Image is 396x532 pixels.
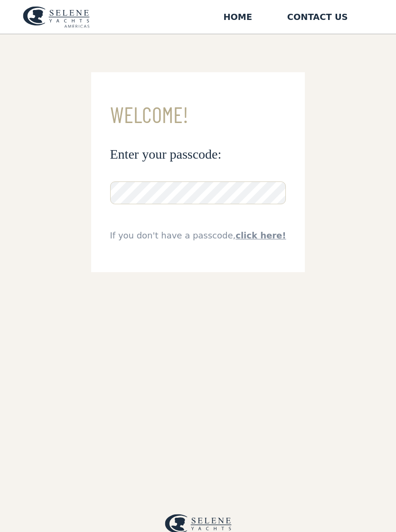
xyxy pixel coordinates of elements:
[223,10,252,23] div: Home
[110,103,286,127] h3: Welcome!
[287,10,348,23] div: Contact US
[287,3,348,31] a: Contact US
[91,72,305,272] form: Email Form
[23,6,90,28] img: logo
[110,229,286,242] div: If you don't have a passcode,
[110,146,286,162] h3: Enter your passcode:
[236,230,286,240] a: click here!
[223,3,252,31] a: Home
